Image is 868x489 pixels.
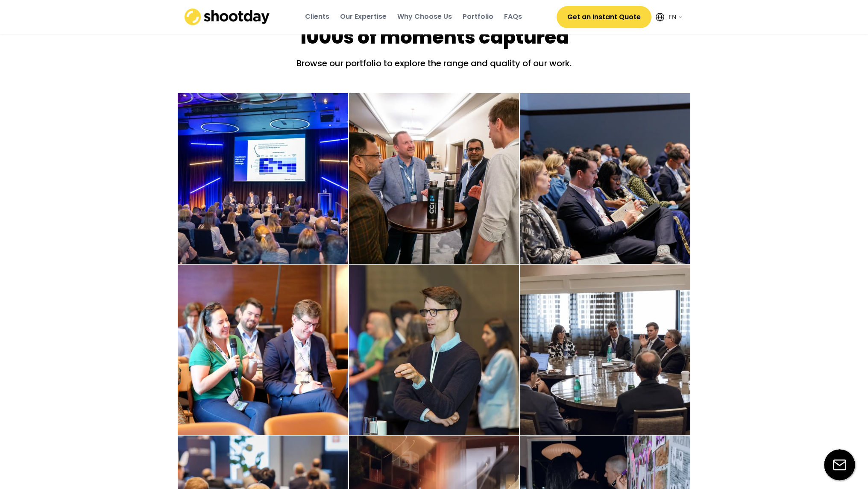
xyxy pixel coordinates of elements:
[178,93,348,264] img: Event-image-1%20%E2%80%93%204.webp
[824,449,855,480] img: email-icon%20%281%29.svg
[520,265,690,435] img: Event-image-1%20%E2%80%93%208.webp
[520,93,690,264] img: Event-image-1%20%E2%80%93%201.webp
[349,265,519,435] img: Event-intl-1%20%E2%80%93%204.webp
[557,6,651,28] button: Get an Instant Quote
[349,93,519,264] img: Event-image-1%20%E2%80%93%2019.webp
[263,57,605,76] div: Browse our portfolio to explore the range and quality of our work.
[299,24,569,50] div: 1000s of moments captured
[656,13,664,21] img: Icon%20feather-globe%20%281%29.svg
[178,265,348,435] img: Event-image-1%20%E2%80%93%205.webp
[504,12,522,21] div: FAQs
[185,9,270,25] img: shootday_logo.png
[305,12,329,21] div: Clients
[340,12,387,21] div: Our Expertise
[397,12,452,21] div: Why Choose Us
[463,12,493,21] div: Portfolio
